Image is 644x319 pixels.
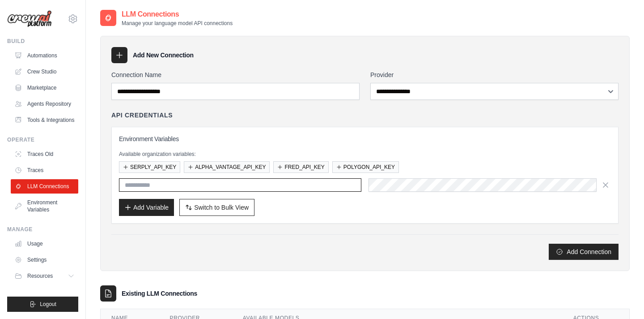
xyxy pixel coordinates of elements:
[122,9,233,20] h2: LLM Connections
[133,51,194,60] h3: Add New Connection
[370,70,619,79] label: Provider
[11,195,78,217] a: Environment Variables
[11,81,78,95] a: Marketplace
[119,134,611,143] h3: Environment Variables
[11,65,78,79] a: Crew Studio
[11,163,78,177] a: Traces
[273,161,328,173] button: FRED_API_KEY
[11,147,78,161] a: Traces Old
[7,38,78,45] div: Build
[11,269,78,283] button: Resources
[11,253,78,267] a: Settings
[7,297,78,312] button: Logout
[119,199,174,216] button: Add Variable
[40,301,56,308] span: Logout
[11,48,78,63] a: Automations
[111,70,360,79] label: Connection Name
[194,203,249,212] span: Switch to Bulk View
[119,151,611,158] p: Available organization variables:
[27,272,53,280] span: Resources
[7,226,78,233] div: Manage
[184,161,270,173] button: ALPHA_VANTAGE_API_KEY
[11,179,78,194] a: LLM Connections
[11,113,78,127] a: Tools & Integrations
[7,10,52,28] img: Logo
[11,237,78,251] a: Usage
[179,199,254,216] button: Switch to Bulk View
[119,161,180,173] button: SERPLY_API_KEY
[122,289,197,298] h3: Existing LLM Connections
[111,111,173,120] h4: API Credentials
[122,20,233,27] p: Manage your language model API connections
[332,161,399,173] button: POLYGON_API_KEY
[549,244,619,260] button: Add Connection
[7,136,78,143] div: Operate
[11,97,78,111] a: Agents Repository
